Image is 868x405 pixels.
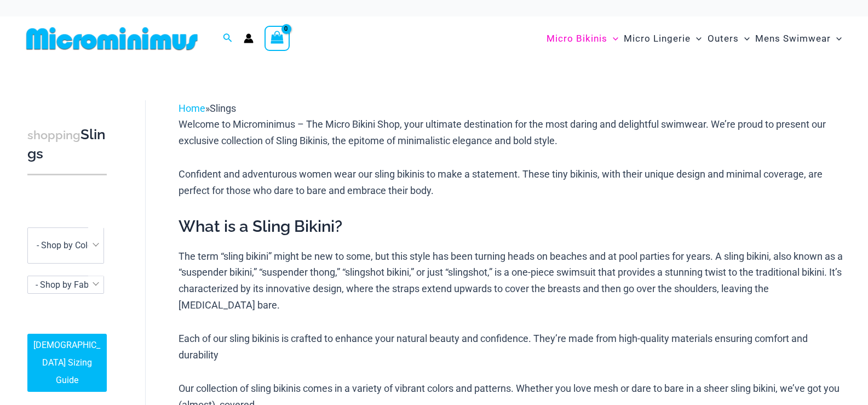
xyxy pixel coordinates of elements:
[755,25,831,53] span: Mens Swimwear
[179,248,846,313] p: The term “sling bikini” might be new to some, but this style has been turning heads on beaches an...
[265,26,290,51] a: View Shopping Cart, empty
[831,25,842,53] span: Menu Toggle
[547,25,607,53] span: Micro Bikinis
[607,25,618,53] span: Menu Toggle
[752,22,844,55] a: Mens SwimwearMenu ToggleMenu Toggle
[705,22,752,55] a: OutersMenu ToggleMenu Toggle
[621,22,704,55] a: Micro LingerieMenu ToggleMenu Toggle
[179,102,205,114] a: Home
[179,216,846,237] h2: What is a Sling Bikini?
[22,26,202,51] img: MM SHOP LOGO FLAT
[36,279,98,290] span: - Shop by Fabric
[624,25,691,53] span: Micro Lingerie
[244,33,254,43] a: Account icon link
[544,22,621,55] a: Micro BikinisMenu ToggleMenu Toggle
[542,20,846,57] nav: Site Navigation
[28,228,104,263] span: - Shop by Color
[27,276,104,294] span: - Shop by Fabric
[27,334,107,392] a: [DEMOGRAPHIC_DATA] Sizing Guide
[27,126,107,163] h3: Slings
[739,25,750,53] span: Menu Toggle
[37,240,95,250] span: - Shop by Color
[210,102,236,114] span: Slings
[27,227,104,264] span: - Shop by Color
[179,102,236,114] span: »
[28,276,104,293] span: - Shop by Fabric
[179,116,846,149] p: Welcome to Microminimus – The Micro Bikini Shop, your ultimate destination for the most daring an...
[27,128,81,142] span: shopping
[691,25,702,53] span: Menu Toggle
[179,166,846,198] p: Confident and adventurous women wear our sling bikinis to make a statement. These tiny bikinis, w...
[223,32,233,45] a: Search icon link
[179,330,846,363] p: Each of our sling bikinis is crafted to enhance your natural beauty and confidence. They’re made ...
[708,25,739,53] span: Outers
